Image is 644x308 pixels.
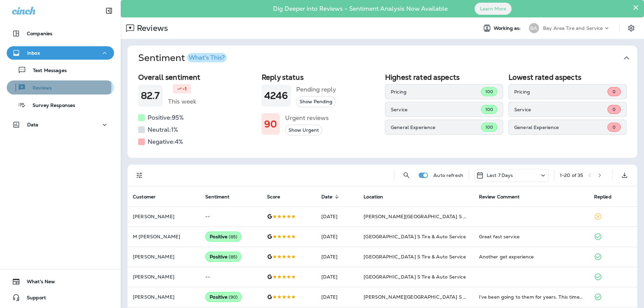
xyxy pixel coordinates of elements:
[364,294,507,300] span: [PERSON_NAME][GEOGRAPHIC_DATA] S Tire & Auto Service
[148,112,184,123] h5: Positive: 95 %
[543,25,603,31] p: Bay Area Tire and Service
[391,89,481,95] p: Pricing
[321,194,341,200] span: Date
[27,50,40,56] p: Inbox
[612,124,615,130] span: 0
[612,89,615,95] span: 0
[385,73,503,81] h2: Highest rated aspects
[514,89,607,95] p: Pricing
[200,206,262,227] td: --
[285,125,322,136] button: Show Urgent
[205,252,241,262] div: Positive
[514,107,607,112] p: Service
[200,267,262,287] td: --
[514,125,607,130] p: General Experience
[479,253,583,260] div: Another get experience
[138,52,227,64] h1: Sentiment
[7,275,114,288] button: What's New
[133,274,195,280] p: [PERSON_NAME]
[127,70,637,158] div: SentimentWhat's This?
[267,194,289,200] span: Score
[316,247,359,267] td: [DATE]
[254,8,467,10] p: Dig Deeper into Reviews - Sentiment Analysis Now Available
[485,107,493,112] span: 100
[296,84,336,95] h5: Pending reply
[7,27,114,40] button: Companies
[7,46,114,60] button: Inbox
[264,90,288,101] h1: 4246
[485,89,493,95] span: 100
[205,194,238,200] span: Sentiment
[229,294,237,300] span: ( 90 )
[133,194,156,200] span: Customer
[100,4,118,17] button: Collapse Sidebar
[133,214,195,219] p: [PERSON_NAME]
[485,124,493,130] span: 100
[391,125,481,130] p: General Experience
[141,90,160,101] h1: 82.7
[168,96,196,107] h5: This week
[479,233,583,240] div: Great fast service
[229,234,237,240] span: ( 85 )
[364,194,383,200] span: Location
[229,254,237,260] span: ( 85 )
[27,31,52,36] p: Companies
[7,98,114,112] button: Survey Responses
[625,22,637,34] button: Settings
[479,194,520,200] span: Review Comment
[133,234,195,239] p: M [PERSON_NAME]
[148,124,178,135] h5: Neutral: 1 %
[321,194,333,200] span: Date
[133,294,195,300] p: [PERSON_NAME]
[138,73,256,81] h2: Overall sentiment
[133,194,164,200] span: Customer
[133,254,195,259] p: [PERSON_NAME]
[20,295,46,303] span: Support
[508,73,627,81] h2: Lowest rated aspects
[560,173,583,178] div: 1 - 20 of 35
[148,136,183,147] h5: Negative: 4 %
[182,85,187,92] p: -1
[7,80,114,95] button: Reviews
[285,113,329,123] h5: Urgent reviews
[27,122,39,127] p: Data
[594,194,611,200] span: Replied
[316,267,359,287] td: [DATE]
[316,227,359,247] td: [DATE]
[7,63,114,77] button: Text Messages
[296,96,336,107] button: Show Pending
[618,169,631,182] button: Export as CSV
[187,53,227,62] button: What's This?
[594,194,620,200] span: Replied
[134,23,168,33] p: Reviews
[400,169,413,182] button: Search Reviews
[479,194,529,200] span: Review Comment
[364,194,392,200] span: Location
[391,107,481,112] p: Service
[205,194,229,200] span: Sentiment
[205,292,242,302] div: Positive
[26,85,52,91] p: Reviews
[205,232,241,242] div: Positive
[487,173,513,178] p: Last 7 Days
[494,25,522,31] span: Working as:
[433,173,463,178] p: Auto refresh
[133,46,643,70] button: SentimentWhat's This?
[316,287,359,307] td: [DATE]
[612,107,615,112] span: 0
[20,279,55,287] span: What's New
[267,194,280,200] span: Score
[316,206,359,227] td: [DATE]
[475,3,512,15] button: Learn More
[7,291,114,304] button: Support
[26,103,75,109] p: Survey Responses
[529,23,539,33] div: BA
[364,274,466,280] span: [GEOGRAPHIC_DATA] S Tire & Auto Service
[133,169,146,182] button: Filters
[633,2,639,13] button: Close
[264,119,277,130] h1: 90
[364,254,466,260] span: [GEOGRAPHIC_DATA] S Tire & Auto Service
[479,294,583,300] div: I’ve been going to them for years. This time I got 4 new tires and an alignment. And there was a ...
[262,73,380,81] h2: Reply status
[364,213,507,220] span: [PERSON_NAME][GEOGRAPHIC_DATA] S Tire & Auto Service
